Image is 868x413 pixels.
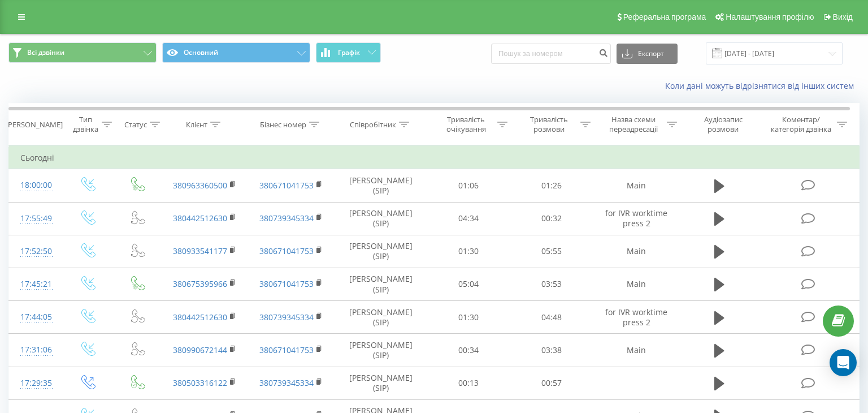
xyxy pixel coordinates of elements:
[593,235,680,268] td: Main
[259,377,314,388] a: 380739345334
[173,213,227,223] a: 380442512630
[726,12,814,21] span: Налаштування профілю
[173,345,227,355] a: 380990672144
[334,202,427,235] td: [PERSON_NAME] (SIP)
[259,278,314,289] a: 380671041753
[593,169,680,202] td: Main
[491,44,611,64] input: Пошук за номером
[510,301,593,334] td: 04:48
[334,268,427,300] td: [PERSON_NAME] (SIP)
[427,334,510,367] td: 00:34
[259,345,314,355] a: 380671041753
[510,169,593,202] td: 01:26
[427,301,510,334] td: 01:30
[350,120,396,130] div: Співробітник
[427,367,510,399] td: 00:13
[173,278,227,289] a: 380675395966
[20,208,51,230] div: 17:55:49
[334,301,427,334] td: [PERSON_NAME] (SIP)
[830,349,857,376] div: Open Intercom Messenger
[20,240,51,263] div: 17:52:50
[334,235,427,268] td: [PERSON_NAME] (SIP)
[259,312,314,322] a: 380739345334
[665,80,860,91] a: Коли дані можуть відрізнятися вiд інших систем
[334,169,427,202] td: [PERSON_NAME] (SIP)
[259,246,314,256] a: 380671041753
[20,306,51,328] div: 17:44:05
[427,202,510,235] td: 04:34
[162,42,310,63] button: Основний
[173,246,227,256] a: 380933541177
[338,49,360,57] span: Графік
[593,268,680,300] td: Main
[316,42,381,63] button: Графік
[260,120,306,130] div: Бізнес номер
[510,334,593,367] td: 03:38
[833,12,853,21] span: Вихід
[173,180,227,191] a: 380963360500
[510,367,593,399] td: 00:57
[510,235,593,268] td: 05:55
[173,377,227,388] a: 380503316122
[9,147,860,169] td: Сьогодні
[604,115,664,134] div: Назва схеми переадресації
[427,268,510,300] td: 05:04
[72,115,99,134] div: Тип дзвінка
[593,334,680,367] td: Main
[259,180,314,191] a: 380671041753
[427,169,510,202] td: 01:06
[334,334,427,367] td: [PERSON_NAME] (SIP)
[510,202,593,235] td: 00:32
[20,339,51,361] div: 17:31:06
[593,202,680,235] td: for IVR worktime press 2
[6,120,63,130] div: [PERSON_NAME]
[617,44,678,64] button: Експорт
[8,42,157,63] button: Всі дзвінки
[124,120,147,130] div: Статус
[259,213,314,223] a: 380739345334
[20,273,51,295] div: 17:45:21
[510,268,593,300] td: 03:53
[186,120,207,130] div: Клієнт
[437,115,494,134] div: Тривалість очікування
[768,115,834,134] div: Коментар/категорія дзвінка
[623,12,706,21] span: Реферальна програма
[520,115,578,134] div: Тривалість розмови
[20,372,51,394] div: 17:29:35
[334,367,427,399] td: [PERSON_NAME] (SIP)
[593,301,680,334] td: for IVR worktime press 2
[20,174,51,196] div: 18:00:00
[427,235,510,268] td: 01:30
[690,115,757,134] div: Аудіозапис розмови
[173,312,227,322] a: 380442512630
[27,48,64,57] span: Всі дзвінки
